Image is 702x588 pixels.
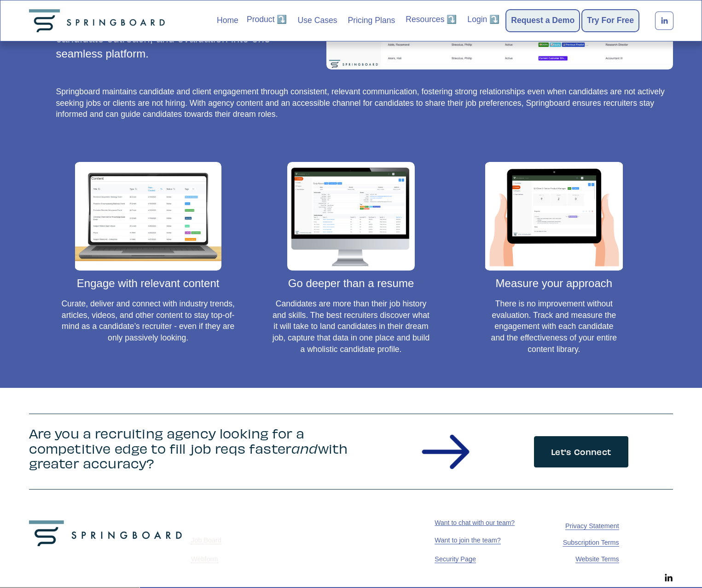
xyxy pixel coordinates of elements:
a: Use Cases [298,13,337,28]
a: Subscription Terms [563,538,619,547]
span: Security Page [435,555,476,563]
a: LinkedIn [655,12,673,30]
a: Webform [191,554,218,564]
span: Go deeper than a resume [288,277,414,289]
iframe: Chat Widget [656,544,702,588]
a: Want to join the team? [435,536,500,545]
a: folder dropdown [406,13,457,26]
a: Website Terms [575,554,619,564]
a: Job Board [191,536,221,545]
span: Measure your approach [496,277,612,289]
a: Try For Free [587,14,634,27]
a: Let's Connect [533,435,629,468]
span: Want to join the team? [435,536,500,544]
span: Login ⤵️ [467,14,499,25]
a: Privacy Statement [565,521,619,530]
span: Candidates are more than their job history and skills. The best recruiters discover what it will ... [273,299,432,354]
span: Webform [191,555,218,563]
a: Pricing Plans [348,13,395,28]
h4: Are you a recruiting agency looking for a competitive edge to fill job reqs faster with greater a... [29,426,376,470]
span: Privacy Statement [565,522,619,530]
a: Security Page [435,554,476,564]
span: Springboard maintains candidate and client engagement through consistent, relevant communication,... [56,87,667,119]
a: Want to chat with our team? [435,519,515,526]
span: Subscription Terms [563,539,619,546]
span: There is no improvement without evaluation. Track and measure the engagement with each candidate ... [491,299,619,354]
a: Home [217,13,238,28]
a: Request a Demo [511,14,574,27]
em: and [291,440,318,456]
a: folder dropdown [247,13,287,26]
span: Product ⤵️ [247,14,287,25]
span: Curate, deliver and connect with industry trends, articles, videos, and other content to stay top... [61,299,237,342]
span: Website Terms [575,555,619,563]
span: Job Board [191,536,221,544]
span: Resources ⤵️ [406,14,457,25]
img: Springboard Technologies [29,9,169,32]
a: folder dropdown [467,13,499,26]
span: Engage with relevant content [77,277,220,289]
